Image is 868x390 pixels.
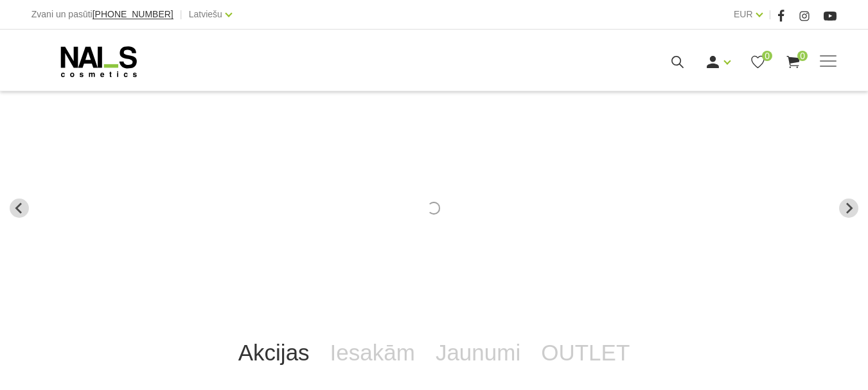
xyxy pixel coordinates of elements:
[797,51,808,61] span: 0
[769,6,772,22] span: |
[839,199,858,218] button: Next slide
[785,54,801,70] a: 0
[425,327,531,378] a: Jaunumi
[180,6,182,22] span: |
[734,6,753,22] a: EUR
[10,199,29,218] button: Previous slide
[93,9,173,19] span: [PHONE_NUMBER]
[93,10,173,19] a: [PHONE_NUMBER]
[531,327,640,378] a: OUTLET
[320,327,425,378] a: Iesakām
[31,6,173,22] div: Zvani un pasūti
[189,6,222,22] a: Latviešu
[762,51,772,61] span: 0
[750,54,766,70] a: 0
[228,327,320,378] a: Akcijas
[173,90,695,327] li: 5 of 14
